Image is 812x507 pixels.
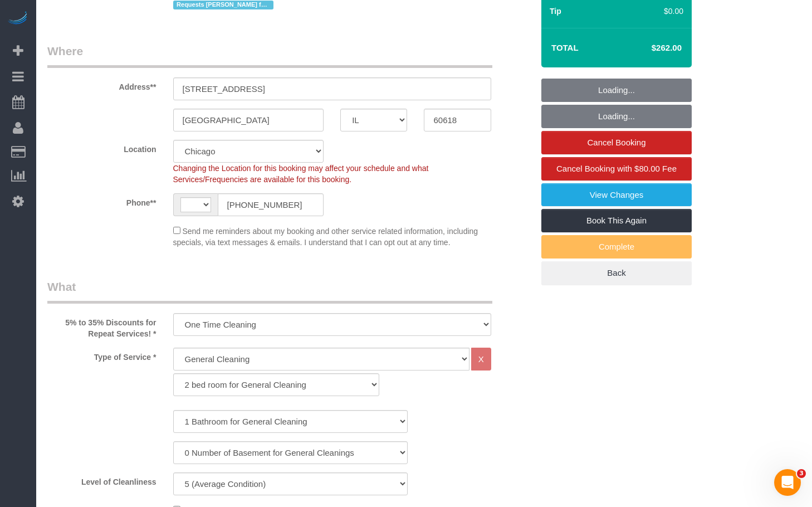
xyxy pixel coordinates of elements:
strong: Total [551,43,579,52]
legend: What [47,279,492,304]
span: Send me reminders about my booking and other service related information, including specials, via... [173,227,478,247]
a: Cancel Booking [541,131,692,154]
img: Automaid Logo [7,11,29,27]
a: Cancel Booking with $80.00 Fee [541,157,692,181]
input: Zip Code** [424,109,491,131]
a: Book This Again [541,209,692,232]
a: Back [541,261,692,285]
iframe: Intercom live chat [774,469,801,496]
a: View Changes [541,183,692,207]
span: Changing the Location for this booking may affect your schedule and what Services/Frequencies are... [173,164,429,184]
span: Cancel Booking with $80.00 Fee [556,164,677,173]
label: Tip [550,6,561,17]
label: 5% to 35% Discounts for Repeat Services! * [39,313,165,339]
label: Type of Service * [39,348,165,363]
div: $0.00 [632,6,683,17]
h4: $262.00 [618,43,682,53]
legend: Where [47,43,492,68]
label: Level of Cleanliness [39,472,165,487]
span: 3 [797,469,806,478]
span: Requests [PERSON_NAME] for OTC [173,1,273,9]
label: Location [39,140,165,155]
